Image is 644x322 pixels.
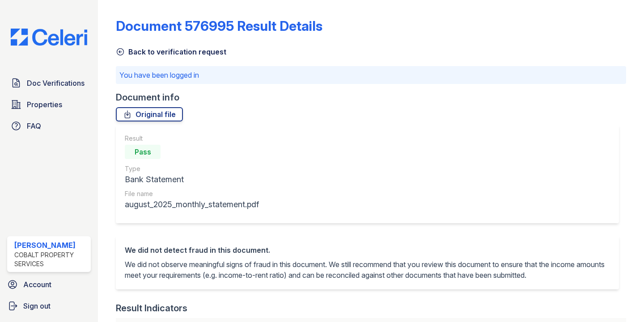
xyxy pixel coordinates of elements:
div: Bank Statement [125,173,259,186]
div: File name [125,189,259,198]
img: CE_Logo_Blue-a8612792a0a2168367f1c8372b55b34899dd931a85d93a1a3d3e32e68fde9ad4.png [4,29,94,46]
div: Result [125,134,259,143]
div: Document info [116,91,626,104]
a: Document 576995 Result Details [116,18,322,34]
div: august_2025_monthly_statement.pdf [125,198,259,211]
span: Sign out [23,301,51,311]
span: Properties [27,99,62,110]
div: Pass [125,145,161,159]
div: [PERSON_NAME] [14,240,87,251]
a: Doc Verifications [7,74,91,92]
a: Account [4,276,94,293]
p: We did not observe meaningful signs of fraud in this document. We still recommend that you review... [125,259,610,280]
div: We did not detect fraud in this document. [125,245,610,255]
div: Type [125,164,259,173]
div: Cobalt Property Services [14,251,87,268]
a: Back to verification request [116,46,226,57]
div: Result Indicators [116,302,187,314]
a: Properties [7,96,91,113]
a: Original file [116,107,183,121]
a: Sign out [4,297,94,315]
p: You have been logged in [119,70,623,80]
span: FAQ [27,121,41,131]
span: Account [23,279,51,290]
a: FAQ [7,117,91,135]
span: Doc Verifications [27,78,85,88]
